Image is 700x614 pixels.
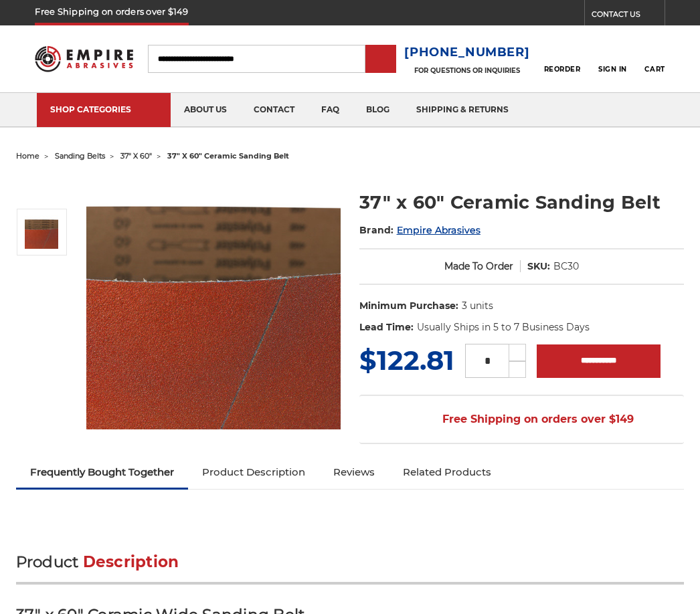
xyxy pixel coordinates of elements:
a: shipping & returns [403,93,522,127]
a: blog [353,93,403,127]
dt: SKU: [527,260,550,274]
a: Cart [644,44,665,74]
a: Frequently Bought Together [16,457,188,487]
a: about us [171,93,240,127]
a: Reviews [319,457,389,487]
a: contact [240,93,308,127]
span: Reorder [544,65,581,74]
img: 37" x 60" Ceramic Sanding Belt [25,215,58,249]
div: SHOP CATEGORIES [50,104,157,114]
a: CONTACT US [592,7,665,25]
span: Product [16,552,79,571]
img: 37" x 60" Ceramic Sanding Belt [86,175,341,429]
span: Cart [644,65,665,74]
a: Related Products [389,457,505,487]
span: Sign In [598,65,627,74]
dd: BC30 [553,260,579,274]
a: [PHONE_NUMBER] [404,43,529,62]
span: $122.81 [359,344,454,377]
dd: 3 units [462,299,493,313]
a: Empire Abrasives [397,224,480,236]
span: Description [83,552,179,571]
span: Free Shipping on orders over $149 [410,406,634,433]
h1: 37" x 60" Ceramic Sanding Belt [359,189,684,215]
dt: Lead Time: [359,320,414,334]
span: Made To Order [444,260,513,272]
a: faq [308,93,353,127]
a: SHOP CATEGORIES [37,93,171,127]
a: home [16,151,39,161]
a: sanding belts [55,151,105,161]
a: 37" x 60" [120,151,152,161]
img: Empire Abrasives [35,39,133,78]
a: Reorder [544,44,581,73]
dt: Minimum Purchase: [359,299,458,313]
dd: Usually Ships in 5 to 7 Business Days [417,320,590,334]
a: Product Description [188,457,319,487]
span: 37" x 60" ceramic sanding belt [167,151,289,161]
p: FOR QUESTIONS OR INQUIRIES [404,66,529,75]
input: Submit [367,46,394,73]
span: Brand: [359,224,394,236]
